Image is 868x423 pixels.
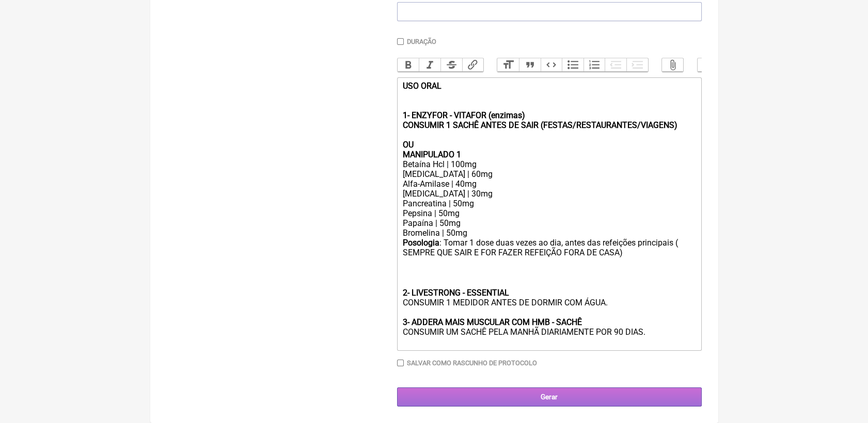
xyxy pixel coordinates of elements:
[402,189,696,199] div: [MEDICAL_DATA] | 30mg
[583,58,605,72] button: Numbers
[398,58,419,72] button: Bold
[497,58,519,72] button: Heading
[402,169,696,179] div: [MEDICAL_DATA] | 60mg
[402,317,581,327] strong: 3- ADDERA MAIS MUSCULAR COM HMB - SACHÊ
[402,228,696,238] div: Bromelina | 50mg
[402,288,509,298] strong: 2- LIVESTRONG - ESSENTIAL
[402,179,696,189] div: Alfa-Amilase | 40mg
[662,58,684,72] button: Attach Files
[402,81,677,159] strong: USO ORAL 1- ENZYFOR - VITAFOR (enzimas) CONSUMIR 1 SACHÊ ANTES DE SAIR (FESTAS/RESTAURANTES/VIAGE...
[541,58,562,72] button: Code
[419,58,440,72] button: Italic
[462,58,484,72] button: Link
[397,387,702,406] input: Gerar
[402,81,696,169] div: Betaína Hcl | 100mg
[626,58,648,72] button: Increase Level
[605,58,626,72] button: Decrease Level
[407,38,436,45] label: Duração
[402,238,696,347] div: : Tomar 1 dose duas vezes ao dia, antes das refeições principais ( SEMPRE QUE SAIR E FOR FAZER RE...
[562,58,583,72] button: Bullets
[519,58,541,72] button: Quote
[402,208,696,218] div: Pepsina | 50mg
[402,218,696,228] div: Papaína | 50mg
[698,58,719,72] button: Undo
[402,238,439,248] strong: Posologia
[402,199,696,208] div: Pancreatina | 50mg
[407,359,537,367] label: Salvar como rascunho de Protocolo
[440,58,462,72] button: Strikethrough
